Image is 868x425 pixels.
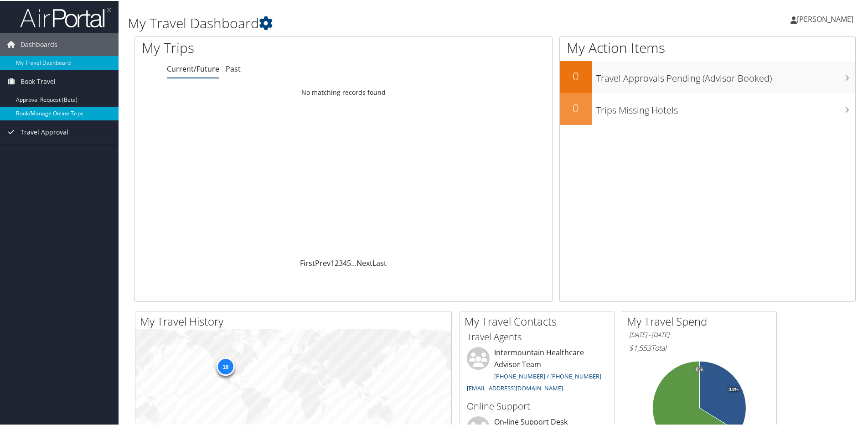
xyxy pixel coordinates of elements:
a: 3 [339,257,343,267]
a: 0Travel Approvals Pending (Advisor Booked) [560,60,855,92]
a: Prev [315,257,331,267]
h2: My Travel History [140,313,451,328]
h2: 0 [560,99,592,115]
h2: My Travel Spend [627,313,776,328]
td: No matching records found [135,83,552,100]
a: 0Trips Missing Hotels [560,92,855,124]
h1: My Action Items [560,37,855,57]
tspan: 0% [696,366,703,371]
h3: Travel Agents [467,330,607,342]
li: Intermountain Healthcare Advisor Team [462,346,612,395]
a: [EMAIL_ADDRESS][DOMAIN_NAME] [467,383,563,391]
a: 4 [343,257,347,267]
h3: Trips Missing Hotels [596,98,855,116]
a: First [300,257,315,267]
h1: My Trips [142,37,372,57]
h2: 0 [560,67,592,83]
a: Last [372,257,387,267]
span: Book Travel [21,69,56,92]
a: Next [356,257,372,267]
a: 5 [347,257,351,267]
span: … [351,257,356,267]
a: Past [226,63,241,73]
h3: Online Support [467,399,607,412]
tspan: 34% [728,386,739,392]
a: [PERSON_NAME] [790,5,863,32]
span: [PERSON_NAME] [797,13,853,23]
h3: Travel Approvals Pending (Advisor Booked) [596,67,855,84]
a: [PHONE_NUMBER] / [PHONE_NUMBER] [494,371,601,379]
span: Dashboards [21,32,57,55]
a: Current/Future [167,63,219,73]
h1: My Travel Dashboard [128,13,618,32]
img: airportal-logo.png [20,6,111,27]
h2: My Travel Contacts [465,313,614,328]
h6: Total [629,342,770,352]
span: $1,553 [629,342,651,352]
div: 18 [216,357,234,375]
a: 1 [331,257,335,267]
h6: [DATE] - [DATE] [629,330,770,338]
a: 2 [335,257,339,267]
span: Travel Approval [21,120,68,143]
